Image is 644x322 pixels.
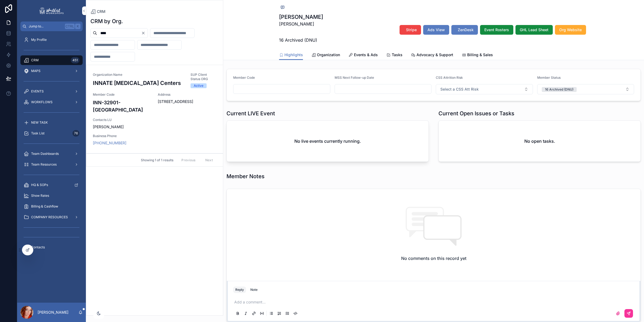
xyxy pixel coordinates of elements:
[71,57,79,63] div: 451
[250,288,258,292] div: Note
[20,149,83,159] a: Team Dashboards
[31,215,68,219] span: COMPANY RESOURCES
[97,9,105,14] span: CRM
[31,152,59,156] span: Team Dashboards
[537,84,634,94] button: Select Button
[233,287,246,293] button: Reply
[141,158,173,162] span: Showing 1 of 1 results
[17,31,86,259] div: scrollable content
[86,65,223,153] a: Organization NameINNATE [MEDICAL_DATA] CentersSUP Client Status ORGActiveMember CodeINN-32901-[GE...
[31,183,48,187] span: HQ & SOPs
[559,27,582,33] span: Org Website
[158,99,217,104] span: [STREET_ADDRESS]
[31,100,53,104] span: WORKFLOWS
[436,84,533,94] button: Select Button
[524,138,555,144] h2: No open tasks.
[31,120,48,125] span: NEW TASK
[20,128,83,138] a: Task List76
[93,124,217,130] span: [PERSON_NAME]
[400,25,421,35] button: Stripe
[20,35,83,45] a: My Profile
[90,17,123,25] h1: CRM by Org.
[90,9,105,14] a: CRM
[31,194,49,198] span: Show Rates
[406,27,417,33] span: Stripe
[76,24,80,28] span: K
[317,52,340,58] span: Organization
[194,83,203,88] div: Active
[312,50,340,61] a: Organization
[31,245,45,249] span: Contacts
[20,191,83,201] a: Show Rates
[335,76,374,80] span: MSS Next Follow-up Date
[279,50,303,60] a: Highlights
[458,27,474,33] span: ZenDesk
[93,79,184,87] h3: INNATE [MEDICAL_DATA] Centers
[537,76,561,80] span: Member Status
[436,76,463,80] span: CSS Attrition Risk
[440,87,479,92] span: Select a CSS Att Risk
[386,50,402,61] a: Tasks
[354,52,378,58] span: Events & Ads
[93,118,217,122] span: Contacts LU
[39,6,64,15] img: App logo
[31,131,45,135] span: Task List
[401,255,466,262] h2: No comments on this record yet
[226,110,275,117] h1: Current LIVE Event
[20,97,83,107] a: WORKFLOWS
[438,110,514,117] h1: Current Open Issues or Tasks
[38,310,68,315] p: [PERSON_NAME]
[423,25,449,35] button: Ads View
[467,52,493,58] span: Billing & Sales
[20,160,83,169] a: Team Resources
[248,287,260,293] button: Note
[31,89,44,94] span: EVENTS
[20,212,83,222] a: COMPANY RESOURCES
[31,204,58,209] span: Billing & Cashflow
[279,30,323,43] p: 16 Archived (DNU)
[141,31,148,35] button: Clear
[515,25,553,35] button: GHL Lead Sheet
[191,73,217,81] span: SUP Client Status ORG
[31,162,57,167] span: Team Resources
[31,38,47,42] span: My Profile
[555,25,586,35] button: Org Website
[20,87,83,96] a: EVENTS
[392,52,402,58] span: Tasks
[226,173,265,180] h1: Member Notes
[93,92,151,97] span: Member Code
[484,27,509,33] span: Event Rosters
[65,24,75,29] span: Ctrl
[279,13,323,21] h1: [PERSON_NAME]
[31,69,41,73] span: MAPS
[93,140,126,146] a: [PHONE_NUMBER]
[20,242,83,252] a: Contacts
[349,50,378,61] a: Events & Ads
[411,50,453,61] a: Advocacy & Support
[20,118,83,127] a: NEW TASK
[20,55,83,65] a: CRM451
[279,21,323,27] p: [PERSON_NAME]
[427,27,445,33] span: Ads View
[93,99,151,113] h4: INN-32901-[GEOGRAPHIC_DATA]
[294,138,361,144] h2: No live events currently running.
[20,180,83,190] a: HQ & SOPs
[20,66,83,76] a: MAPS
[72,130,79,137] div: 76
[29,24,63,28] span: Jump to...
[451,25,478,35] button: ZenDesk
[480,25,513,35] button: Event Rosters
[284,52,303,58] span: Highlights
[20,202,83,211] a: Billing & Cashflow
[31,58,39,62] span: CRM
[416,52,453,58] span: Advocacy & Support
[20,22,83,31] button: Jump to...CtrlK
[462,50,493,61] a: Billing & Sales
[233,76,255,80] span: Member Code
[520,27,548,33] span: GHL Lead Sheet
[93,134,130,138] span: Business Phone
[545,87,573,92] div: 16 Archived (DNU)
[158,92,217,97] span: Address
[93,73,184,77] span: Organization Name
